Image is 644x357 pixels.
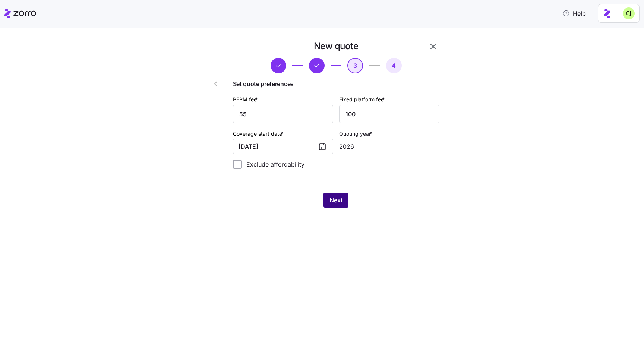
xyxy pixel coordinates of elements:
[233,79,439,89] span: Set quote preferences
[339,95,386,104] label: Fixed platform fee
[233,105,333,123] input: PEPM $
[556,6,592,21] button: Help
[329,196,342,205] span: Next
[339,130,373,138] label: Quoting year
[233,95,259,104] label: PEPM fee
[623,7,635,19] img: b91c5c9db8bb9f3387758c2d7cf845d3
[233,139,333,154] button: [DATE]
[339,105,439,123] input: Fixed platform fee $
[323,193,348,208] button: Next
[314,40,359,52] h1: New quote
[386,58,402,73] button: 4
[347,58,363,73] button: 3
[242,160,304,169] label: Exclude affordability
[233,130,285,138] label: Coverage start date
[562,9,586,18] span: Help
